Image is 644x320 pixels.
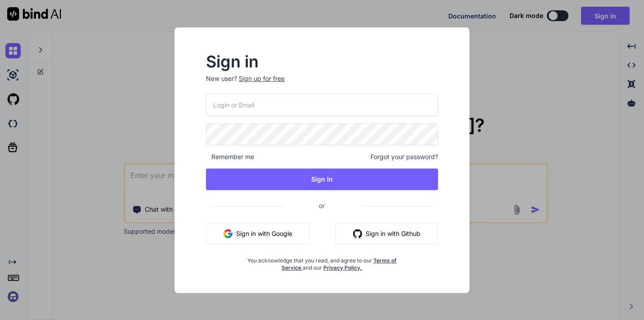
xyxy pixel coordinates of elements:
[206,94,438,116] input: Login or Email
[245,252,399,271] div: You acknowledge that you read, and agree to our and our
[239,74,285,83] div: Sign up for free
[323,264,362,271] a: Privacy Policy.
[206,74,438,94] p: New user?
[206,223,310,244] button: Sign in with Google
[224,229,233,238] img: google
[282,257,397,271] a: Terms of Service
[335,223,438,244] button: Sign in with Github
[371,152,438,161] span: Forgot your password?
[206,169,438,190] button: Sign In
[206,54,438,69] h2: Sign in
[206,152,254,161] span: Remember me
[353,229,362,238] img: github
[283,195,361,217] span: or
